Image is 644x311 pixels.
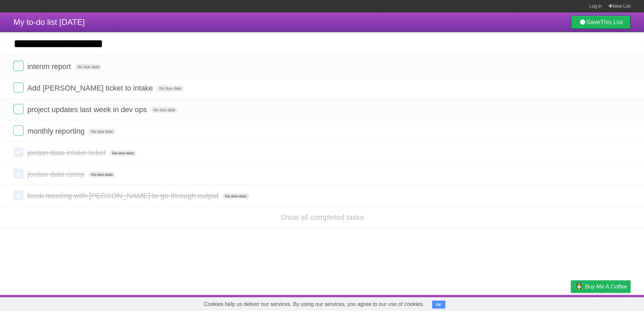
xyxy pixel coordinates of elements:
[88,172,116,178] span: No due date
[588,297,631,309] a: Suggest a feature
[151,107,178,113] span: No due date
[13,18,85,27] span: My to-do list [DATE]
[13,61,24,71] label: Done
[75,64,102,70] span: No due date
[571,15,631,29] a: SaveThis List
[280,213,364,221] a: Show all completed tasks
[27,84,155,92] span: Add [PERSON_NAME] ticket to intake
[109,150,137,156] span: No due date
[88,129,116,135] span: No due date
[432,301,445,309] button: OK
[571,280,631,293] a: Buy me a coffee
[562,297,580,309] a: Privacy
[27,127,86,135] span: monthly reporting
[27,192,220,200] span: book meeting with [PERSON_NAME] to go through output
[600,19,623,26] b: This List
[197,298,431,311] span: Cookies help us deliver our services. By using our services, you agree to our use of cookies.
[13,82,24,93] label: Done
[27,170,86,178] span: jordan data camp
[585,281,627,292] span: Buy me a coffee
[13,190,24,200] label: Done
[574,281,583,292] img: Buy me a coffee
[27,62,73,71] span: interim report
[504,297,531,309] a: Developers
[27,148,107,157] span: jordan data intake ticket
[13,126,24,136] label: Done
[27,105,149,114] span: project updates last week in dev ops
[157,85,184,92] span: No due date
[481,297,495,309] a: About
[222,193,250,199] span: No due date
[13,147,24,157] label: Done
[13,169,24,179] label: Done
[539,297,554,309] a: Terms
[13,104,24,114] label: Done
